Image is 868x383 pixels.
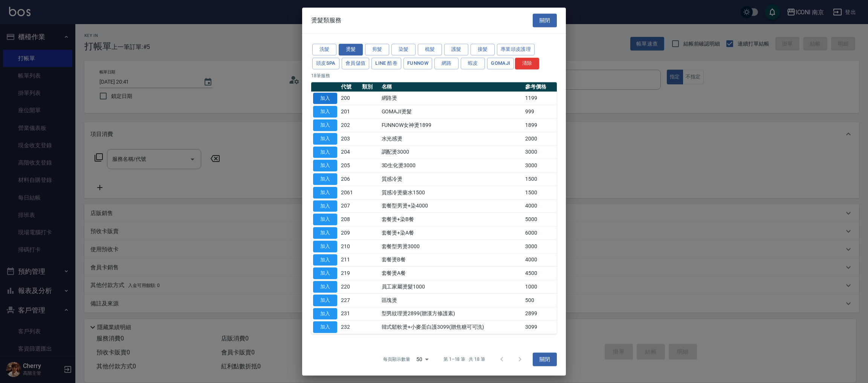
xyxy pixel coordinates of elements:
td: 200 [339,92,360,105]
button: 加入 [313,254,337,266]
td: 227 [339,293,360,307]
td: 210 [339,240,360,253]
td: 1899 [523,119,557,132]
td: 調配燙3000 [380,145,524,159]
button: 加入 [313,267,337,279]
p: 第 1–18 筆 共 18 筆 [443,356,485,363]
td: 網路燙 [380,92,524,105]
button: 剪髮 [365,44,389,55]
td: FUNNOW女神燙1899 [380,119,524,132]
td: 套餐燙A餐 [380,267,524,280]
td: 220 [339,280,360,294]
td: 3000 [523,145,557,159]
button: 加入 [313,146,337,158]
button: 頭皮SPA [312,58,339,69]
td: 211 [339,253,360,267]
td: 206 [339,172,360,186]
button: 專業頭皮護理 [497,44,535,55]
td: 套餐燙+染B餐 [380,213,524,226]
td: 2000 [523,132,557,145]
button: 梳髮 [418,44,442,55]
button: 加入 [313,187,337,198]
td: 區塊燙 [380,293,524,307]
button: 清除 [515,58,539,69]
button: 護髮 [444,44,468,55]
p: 每頁顯示數量 [383,356,410,363]
button: Gomaji [487,58,514,69]
p: 18 筆服務 [311,72,557,79]
td: 208 [339,213,360,226]
button: 加入 [313,93,337,104]
td: 204 [339,145,360,159]
th: 代號 [339,82,360,92]
td: 207 [339,199,360,213]
td: 3D生化燙3000 [380,159,524,172]
td: 205 [339,159,360,172]
td: 套餐型男燙3000 [380,240,524,253]
button: 關閉 [533,352,557,366]
button: 加入 [313,281,337,293]
button: 加入 [313,119,337,131]
button: FUNNOW [403,58,432,69]
td: 1500 [523,172,557,186]
td: 2061 [339,186,360,199]
td: 型男紋理燙2899(贈漢方修護素) [380,307,524,320]
th: 名稱 [380,82,524,92]
td: 韓式鬆軟燙+小麥蛋白護3099(贈焦糖可可洗) [380,320,524,334]
td: 套餐型男燙+染4000 [380,199,524,213]
td: 2899 [523,307,557,320]
div: 50 [413,349,431,369]
td: 999 [523,105,557,119]
button: 蝦皮 [461,58,485,69]
th: 參考價格 [523,82,557,92]
button: 加入 [313,214,337,225]
th: 類別 [360,82,379,92]
td: 231 [339,307,360,320]
button: 加入 [313,160,337,171]
td: 套餐燙+染A餐 [380,226,524,240]
button: 洗髮 [312,44,336,55]
td: 1000 [523,280,557,294]
td: 4000 [523,199,557,213]
td: 水光感燙 [380,132,524,145]
button: 加入 [313,173,337,185]
td: 5000 [523,213,557,226]
button: 加入 [313,106,337,117]
button: 加入 [313,227,337,239]
button: 燙髮 [339,44,363,55]
button: 加入 [313,321,337,333]
button: 染髮 [391,44,416,55]
button: 加入 [313,294,337,306]
button: 關閉 [533,14,557,27]
button: 加入 [313,308,337,320]
td: 203 [339,132,360,145]
td: 1199 [523,92,557,105]
button: 加入 [313,133,337,145]
td: 質感冷燙 [380,172,524,186]
td: 219 [339,267,360,280]
button: 會員儲值 [342,58,370,69]
td: 套餐燙B餐 [380,253,524,267]
span: 燙髮類服務 [311,17,341,24]
button: 加入 [313,200,337,212]
td: 4500 [523,267,557,280]
td: 232 [339,320,360,334]
td: 3000 [523,159,557,172]
td: 500 [523,293,557,307]
td: 6000 [523,226,557,240]
td: 員工家屬燙髮1000 [380,280,524,294]
td: 209 [339,226,360,240]
button: LINE 酷卷 [371,58,401,69]
button: 接髮 [471,44,495,55]
td: 3000 [523,240,557,253]
td: 4000 [523,253,557,267]
button: 加入 [313,241,337,252]
td: 3099 [523,320,557,334]
td: 1500 [523,186,557,199]
td: 201 [339,105,360,119]
td: 質感冷燙藥水1500 [380,186,524,199]
button: 網路 [434,58,458,69]
td: GOMAJI燙髮 [380,105,524,119]
td: 202 [339,119,360,132]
